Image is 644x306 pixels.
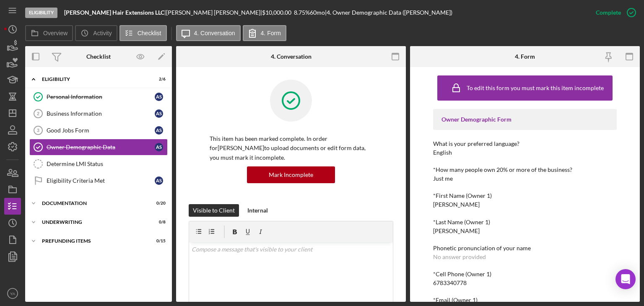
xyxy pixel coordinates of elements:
[325,9,452,16] div: | 4. Owner Demographic Data ([PERSON_NAME])
[433,280,467,286] div: 6783340778
[138,30,161,36] label: Checklist
[189,204,239,217] button: Visible to Client
[42,201,145,206] div: Documentation
[294,9,310,16] div: 8.75 %
[47,93,155,100] div: Personal Information
[155,126,163,135] div: A S
[25,25,73,41] button: Overview
[151,239,166,244] div: 0 / 15
[151,201,166,206] div: 0 / 20
[42,239,145,244] div: Prefunding Items
[247,166,335,183] button: Mark Incomplete
[119,25,167,41] button: Checklist
[433,201,480,208] div: [PERSON_NAME]
[433,297,617,303] div: *Email (Owner 1)
[10,291,16,296] text: YA
[433,271,617,277] div: *Cell Phone (Owner 1)
[194,30,235,36] label: 4. Conversation
[433,228,480,234] div: [PERSON_NAME]
[262,9,294,16] div: $10,000.00
[64,9,166,16] div: |
[93,30,112,36] label: Activity
[37,128,39,133] tspan: 3
[243,25,286,41] button: 4. Form
[433,175,453,182] div: Just me
[261,30,281,36] label: 4. Form
[47,110,155,117] div: Business Information
[151,77,166,82] div: 2 / 6
[75,25,117,41] button: Activity
[4,285,21,302] button: YA
[47,127,155,134] div: Good Jobs Form
[433,219,617,226] div: *Last Name (Owner 1)
[155,93,163,101] div: A S
[441,116,608,123] div: Owner Demographic Form
[37,111,39,116] tspan: 2
[47,177,155,184] div: Eligibility Criteria Met
[29,88,168,105] a: Personal InformationAS
[615,269,636,289] div: Open Intercom Messenger
[310,9,325,16] div: 60 mo
[155,143,163,151] div: A S
[176,25,241,41] button: 4. Conversation
[42,77,145,82] div: Eligibility
[29,122,168,139] a: 3Good Jobs FormAS
[596,4,621,21] div: Complete
[433,166,617,173] div: *How many people own 20% or more of the business?
[210,134,372,162] p: This item has been marked complete. In order for [PERSON_NAME] to upload documents or edit form d...
[433,245,617,252] div: Phonetic pronunciation of your name
[25,8,57,18] div: Eligibility
[269,166,313,183] div: Mark Incomplete
[47,161,167,167] div: Determine LMI Status
[29,139,168,156] a: Owner Demographic DataAS
[42,220,145,225] div: Underwriting
[166,9,262,16] div: [PERSON_NAME] [PERSON_NAME] |
[271,53,312,60] div: 4. Conversation
[47,144,155,150] div: Owner Demographic Data
[29,156,168,172] a: Determine LMI Status
[29,172,168,189] a: Eligibility Criteria MetAS
[243,204,272,217] button: Internal
[86,53,111,60] div: Checklist
[247,204,268,217] div: Internal
[467,85,604,91] div: To edit this form you must mark this item incomplete
[433,149,452,156] div: English
[515,53,535,60] div: 4. Form
[433,140,617,147] div: What is your preferred language?
[155,109,163,118] div: A S
[155,176,163,185] div: A S
[43,30,68,36] label: Overview
[587,4,640,21] button: Complete
[64,9,164,16] b: [PERSON_NAME] Hair Extensions LLC
[433,254,486,260] div: No answer provided
[193,204,235,217] div: Visible to Client
[151,220,166,225] div: 0 / 8
[29,105,168,122] a: 2Business InformationAS
[433,192,617,199] div: *First Name (Owner 1)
